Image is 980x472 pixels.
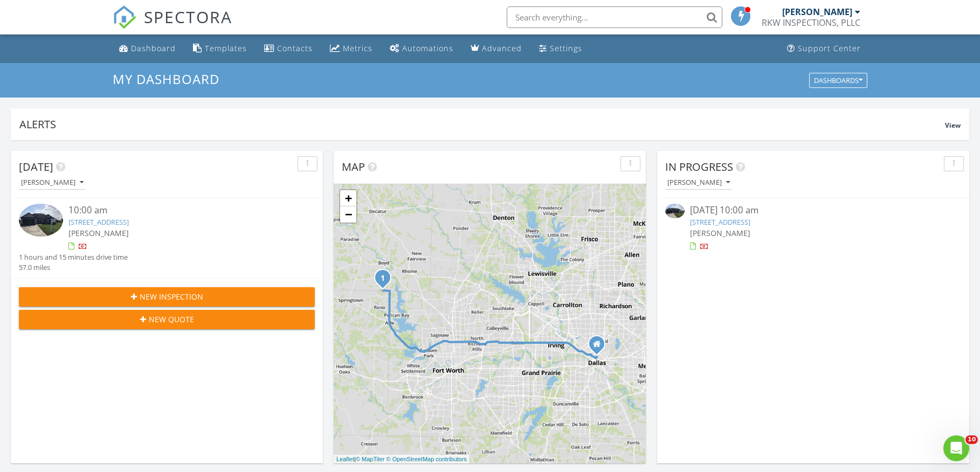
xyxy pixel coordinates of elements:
button: New Inspection [19,287,315,307]
img: The Best Home Inspection Software - Spectora [113,5,136,29]
div: [PERSON_NAME] [667,179,730,186]
input: Search everything... [507,6,722,28]
div: Advanced [482,43,522,53]
div: [PERSON_NAME] [782,6,852,17]
iframe: Intercom live chat [943,435,969,461]
a: © OpenStreetMap contributors [387,456,467,462]
a: [STREET_ADDRESS] [68,217,129,227]
div: Support Center [798,43,861,53]
div: Alerts [19,117,945,131]
a: Metrics [326,39,377,59]
button: [PERSON_NAME] [665,176,732,190]
div: [DATE] 10:00 am [690,204,937,217]
a: 10:00 am [STREET_ADDRESS] [PERSON_NAME] 1 hours and 15 minutes drive time 57.0 miles [19,204,315,273]
a: [DATE] 10:00 am [STREET_ADDRESS] [PERSON_NAME] [665,204,961,252]
div: RKW INSPECTIONS, PLLC [762,17,860,28]
span: View [945,121,961,130]
img: 9376461%2Fcover_photos%2FrD948W1uk5rojAz3rwIQ%2Fsmall.jpg [665,204,685,218]
div: Dashboard [131,43,176,53]
button: New Quote [19,310,315,329]
div: Templates [205,43,247,53]
div: 2112 Boll St. Apt. 513, Dallas TX 75204 [597,344,603,350]
div: [PERSON_NAME] [21,179,84,186]
span: [DATE] [19,159,53,174]
a: SPECTORA [113,15,232,37]
a: Contacts [260,39,317,59]
span: [PERSON_NAME] [68,228,129,238]
span: New Inspection [140,291,203,302]
a: Advanced [466,39,526,59]
span: In Progress [665,159,733,174]
a: Zoom out [340,206,356,223]
span: [PERSON_NAME] [690,228,750,238]
a: Settings [535,39,586,59]
a: Templates [189,39,251,59]
button: Dashboards [809,73,867,88]
a: Support Center [783,39,865,59]
img: 9376461%2Fcover_photos%2FrD948W1uk5rojAz3rwIQ%2Fsmall.jpg [19,204,63,237]
div: Dashboards [814,77,862,84]
span: My Dashboard [113,70,219,88]
span: SPECTORA [144,5,232,28]
span: New Quote [149,314,194,325]
button: [PERSON_NAME] [19,176,86,190]
div: Metrics [343,43,372,53]
a: © MapTiler [356,456,385,462]
div: 57.0 miles [19,262,128,273]
a: Dashboard [115,39,180,59]
div: | [334,455,470,464]
div: Automations [402,43,453,53]
div: 185 Briar Patch, Azle, TX 76020 [383,277,389,284]
div: Contacts [277,43,313,53]
span: 10 [965,435,978,444]
a: Leaflet [336,456,354,462]
i: 1 [381,275,385,282]
div: 1 hours and 15 minutes drive time [19,252,128,262]
span: Map [342,159,365,174]
a: [STREET_ADDRESS] [690,217,750,227]
div: 10:00 am [68,204,291,217]
a: Automations (Basic) [385,39,458,59]
a: Zoom in [340,190,356,206]
div: Settings [550,43,582,53]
